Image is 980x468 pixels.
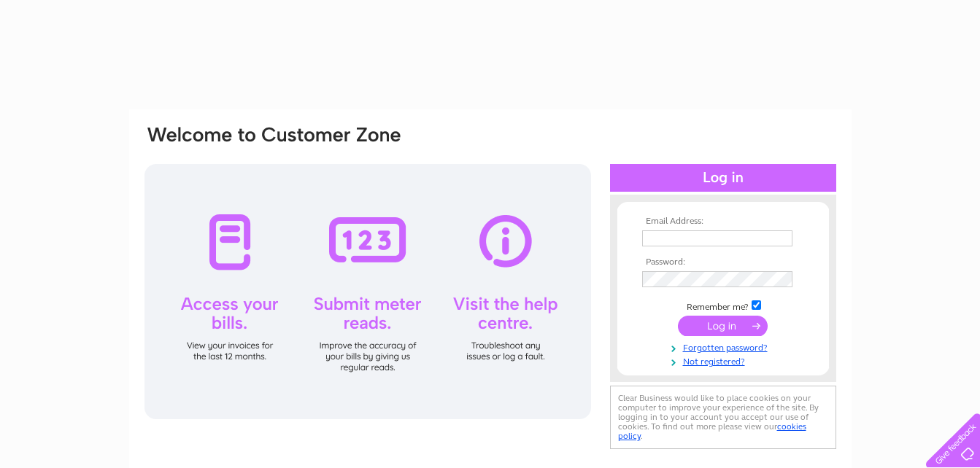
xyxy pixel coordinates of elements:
[638,257,808,268] th: Password:
[618,421,806,441] a: cookies policy
[610,386,836,449] div: Clear Business would like to place cookies on your computer to improve your experience of the sit...
[638,217,808,227] th: Email Address:
[638,298,808,313] td: Remember me?
[642,354,808,367] a: Not registered?
[642,340,808,354] a: Forgotten password?
[678,316,768,336] input: Submit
